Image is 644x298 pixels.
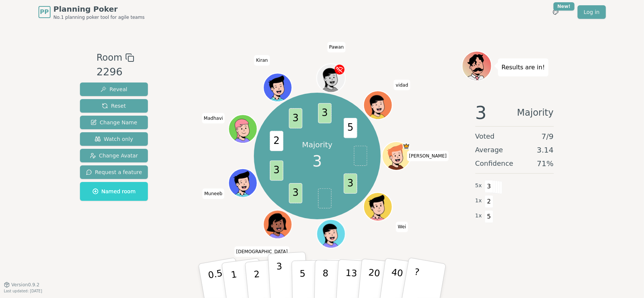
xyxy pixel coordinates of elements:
p: Majority [302,139,333,150]
span: Last updated: [DATE] [4,289,42,293]
span: Request a feature [86,168,142,176]
span: Click to change your name [394,79,410,90]
div: New! [553,2,575,11]
a: Log in [578,5,606,19]
span: PP [40,8,49,17]
span: 3 [270,160,283,181]
span: Click to change your name [203,188,224,199]
button: Reset [80,99,148,113]
span: Sarah is the host [403,142,410,150]
button: Change Name [80,116,148,129]
span: Click to change your name [202,113,225,124]
span: Click to change your name [234,246,289,257]
span: 1 x [475,197,482,205]
span: Click to change your name [407,151,449,161]
span: Reset [102,102,126,110]
span: 3 [318,103,332,124]
span: Change Avatar [90,152,138,159]
span: Click to change your name [311,259,361,270]
button: Watch only [80,132,148,146]
span: 3 [312,150,322,173]
span: 3 [475,104,487,122]
span: 5 [485,210,493,223]
p: Results are in! [502,62,545,73]
span: Majority [517,104,554,122]
button: Change Avatar [80,149,148,162]
button: Click to change your avatar [318,220,344,247]
span: Named room [92,188,136,195]
a: PPPlanning PokerNo.1 planning poker tool for agile teams [38,4,145,20]
span: 3 [289,183,303,203]
span: 7 / 9 [541,131,553,142]
span: Version 0.9.2 [11,282,40,288]
button: Named room [80,182,148,201]
span: Confidence [475,158,513,169]
span: Average [475,145,503,155]
button: Request a feature [80,165,148,179]
span: 3 [289,109,303,129]
span: Voted [475,131,495,142]
span: Room [97,51,122,64]
button: Version0.9.2 [4,282,40,288]
span: 5 x [475,182,482,190]
span: 2 [270,131,283,151]
span: 3 [485,180,493,193]
span: 71 % [537,158,553,169]
span: Change Name [91,119,137,126]
div: 2296 [97,64,134,80]
span: No.1 planning poker tool for agile teams [54,14,145,20]
span: Click to change your name [327,42,346,52]
span: Planning Poker [54,4,145,14]
button: New! [549,5,563,19]
span: 1 x [475,212,482,220]
span: 5 [344,118,357,138]
span: 3.14 [537,145,554,155]
button: Reveal [80,83,148,96]
span: Reveal [100,86,127,93]
span: Click to change your name [254,55,270,66]
span: 3 [344,174,357,194]
span: Watch only [95,135,133,143]
span: Click to change your name [396,222,408,232]
span: 2 [485,195,493,208]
